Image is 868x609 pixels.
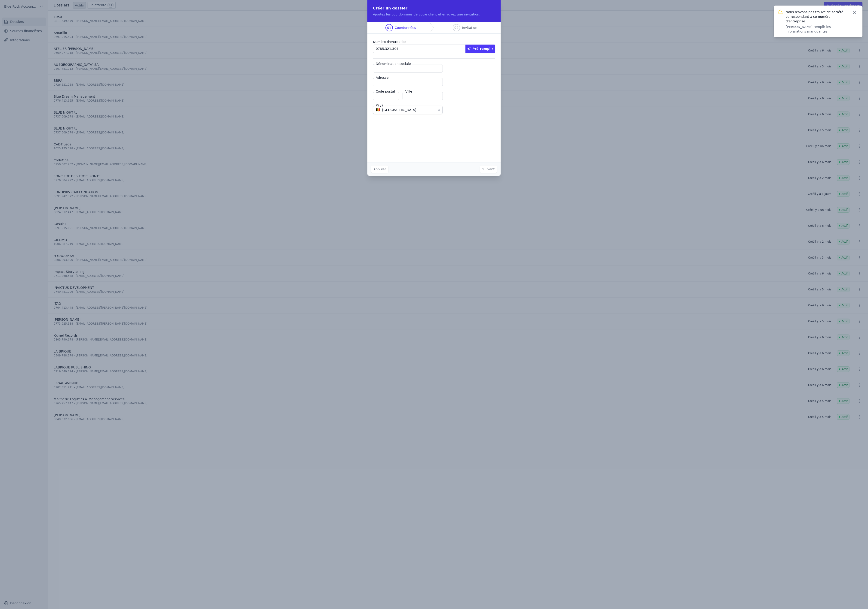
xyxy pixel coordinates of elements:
span: Invitation [462,25,477,30]
h2: Créer un dossier [373,6,495,11]
span: 01 [387,25,391,30]
button: 🇧🇪 [GEOGRAPHIC_DATA] [373,106,443,114]
label: Adresse [375,75,389,80]
p: [PERSON_NAME] remplir les informations manquantes [786,24,847,34]
label: Code postal [375,89,396,94]
nav: Progress [367,22,501,33]
p: Nous n'avons pas trouvé de société correspondant à ce numéro d'entreprise [786,10,847,24]
label: Numéro d'entreprise [373,39,495,45]
label: Ville [404,89,413,94]
button: Annuler [371,166,388,173]
span: Coordonnées [395,25,416,30]
span: [GEOGRAPHIC_DATA] [382,107,416,113]
span: 02 [454,25,459,30]
p: Ajoutez les coordonnées de votre client et envoyez une invitation. [373,12,495,17]
span: 🇧🇪 [376,109,380,111]
label: Dénomination sociale [375,61,412,66]
label: Pays [375,103,384,108]
button: Suivant [480,166,497,173]
button: Pré-remplir [465,45,495,53]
